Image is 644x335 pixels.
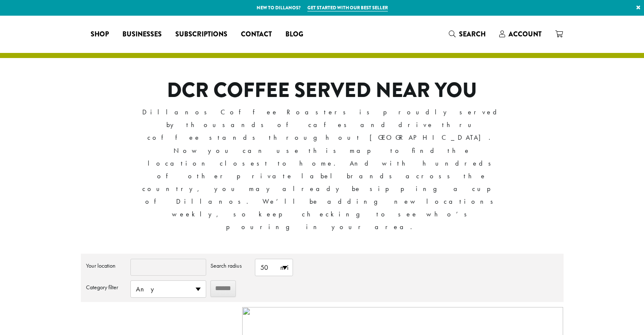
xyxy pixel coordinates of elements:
[91,29,109,40] span: Shop
[285,29,303,40] span: Blog
[210,259,251,272] label: Search radius
[175,29,227,40] span: Subscriptions
[459,29,486,39] span: Search
[122,29,162,40] span: Businesses
[307,4,388,11] a: Get started with our best seller
[141,78,503,103] h1: DCR COFFEE SERVED NEAR YOU
[255,259,293,276] span: 50 mi
[442,27,492,41] a: Search
[84,28,116,41] a: Shop
[86,259,126,272] label: Your location
[86,280,126,294] label: Category filter
[241,29,272,40] span: Contact
[131,281,206,297] span: Any
[141,106,503,233] p: Dillanos Coffee Roasters is proudly served by thousands of cafes and drive thru coffee stands thr...
[509,29,542,39] span: Account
